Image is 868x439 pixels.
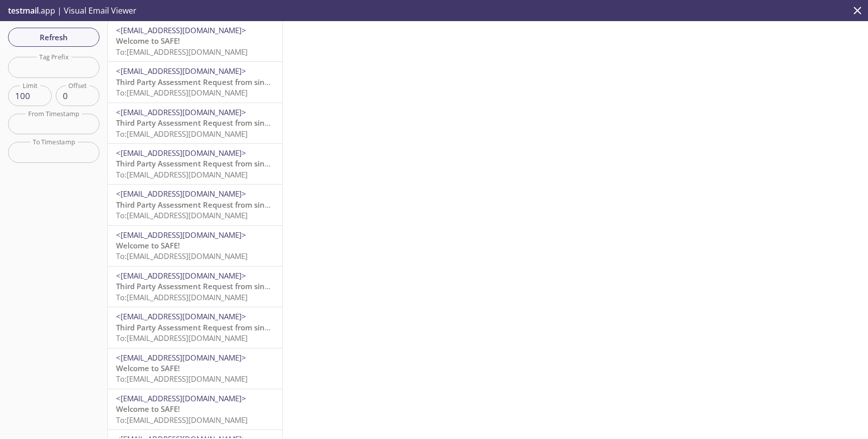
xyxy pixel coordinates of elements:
span: Third Party Assessment Request from singularityczd5u [116,158,313,168]
span: To: [EMAIL_ADDRESS][DOMAIN_NAME] [116,169,248,180]
span: Third Party Assessment Request from singularity [116,281,292,291]
span: To: [EMAIL_ADDRESS][DOMAIN_NAME] [116,87,248,98]
button: Refresh [8,28,99,47]
span: To: [EMAIL_ADDRESS][DOMAIN_NAME] [116,333,248,343]
span: Refresh [16,31,91,44]
div: <[EMAIL_ADDRESS][DOMAIN_NAME]>Third Party Assessment Request from singularityTo:[EMAIL_ADDRESS][D... [108,267,282,307]
span: <[EMAIL_ADDRESS][DOMAIN_NAME]> [116,107,246,117]
span: <[EMAIL_ADDRESS][DOMAIN_NAME]> [116,271,246,281]
span: <[EMAIL_ADDRESS][DOMAIN_NAME]> [116,148,246,158]
span: <[EMAIL_ADDRESS][DOMAIN_NAME]> [116,189,246,199]
span: To: [EMAIL_ADDRESS][DOMAIN_NAME] [116,210,248,220]
span: <[EMAIL_ADDRESS][DOMAIN_NAME]> [116,353,246,363]
span: To: [EMAIL_ADDRESS][DOMAIN_NAME] [116,251,248,261]
span: To: [EMAIL_ADDRESS][DOMAIN_NAME] [116,129,248,139]
span: Welcome to SAFE! [116,36,180,46]
div: <[EMAIL_ADDRESS][DOMAIN_NAME]>Welcome to SAFE!To:[EMAIL_ADDRESS][DOMAIN_NAME] [108,226,282,266]
span: Welcome to SAFE! [116,363,180,373]
span: <[EMAIL_ADDRESS][DOMAIN_NAME]> [116,25,246,35]
span: To: [EMAIL_ADDRESS][DOMAIN_NAME] [116,415,248,425]
div: <[EMAIL_ADDRESS][DOMAIN_NAME]>Welcome to SAFE!To:[EMAIL_ADDRESS][DOMAIN_NAME] [108,348,282,389]
div: <[EMAIL_ADDRESS][DOMAIN_NAME]>Welcome to SAFE!To:[EMAIL_ADDRESS][DOMAIN_NAME] [108,389,282,429]
span: Welcome to SAFE! [116,240,180,250]
div: <[EMAIL_ADDRESS][DOMAIN_NAME]>Third Party Assessment Request from singularityczd5uTo:[EMAIL_ADDRE... [108,144,282,184]
div: <[EMAIL_ADDRESS][DOMAIN_NAME]>Third Party Assessment Request from singularityTo:[EMAIL_ADDRESS][D... [108,103,282,143]
span: Third Party Assessment Request from singularity [116,200,292,210]
span: testmail [8,5,39,16]
span: To: [EMAIL_ADDRESS][DOMAIN_NAME] [116,292,248,302]
div: <[EMAIL_ADDRESS][DOMAIN_NAME]>Third Party Assessment Request from singularityTo:[EMAIL_ADDRESS][D... [108,307,282,347]
div: <[EMAIL_ADDRESS][DOMAIN_NAME]>Third Party Assessment Request from singularityTo:[EMAIL_ADDRESS][D... [108,185,282,225]
span: Third Party Assessment Request from singularity [116,118,292,128]
span: <[EMAIL_ADDRESS][DOMAIN_NAME]> [116,311,246,321]
span: Third Party Assessment Request from singularity [116,322,292,332]
div: <[EMAIL_ADDRESS][DOMAIN_NAME]>Welcome to SAFE!To:[EMAIL_ADDRESS][DOMAIN_NAME] [108,21,282,61]
span: <[EMAIL_ADDRESS][DOMAIN_NAME]> [116,230,246,240]
span: Welcome to SAFE! [116,404,180,414]
span: <[EMAIL_ADDRESS][DOMAIN_NAME]> [116,393,246,403]
span: <[EMAIL_ADDRESS][DOMAIN_NAME]> [116,66,246,76]
div: <[EMAIL_ADDRESS][DOMAIN_NAME]>Third Party Assessment Request from singularityTo:[EMAIL_ADDRESS][D... [108,62,282,102]
span: To: [EMAIL_ADDRESS][DOMAIN_NAME] [116,374,248,384]
span: Third Party Assessment Request from singularity [116,77,292,87]
span: To: [EMAIL_ADDRESS][DOMAIN_NAME] [116,47,248,57]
